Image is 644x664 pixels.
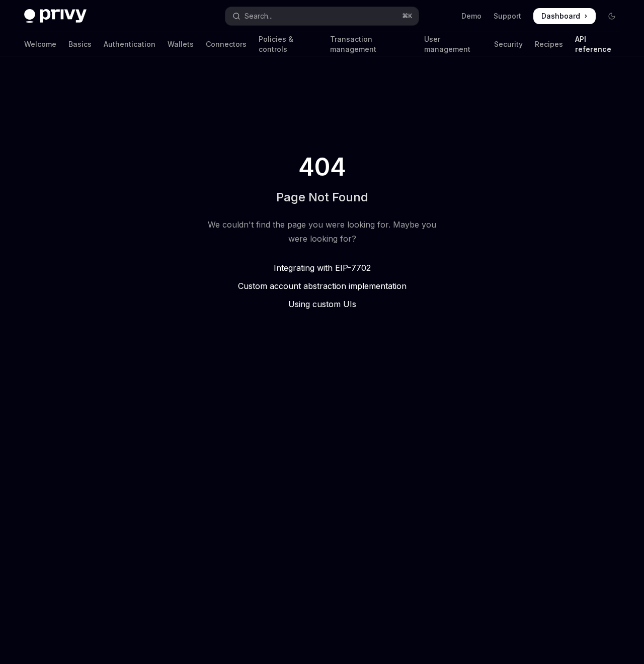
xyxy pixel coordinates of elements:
a: Authentication [104,32,155,56]
a: Welcome [24,32,56,56]
span: 404 [296,153,348,181]
button: Open search [225,7,419,25]
span: Integrating with EIP-7702 [274,263,371,273]
span: Using custom UIs [288,299,356,309]
div: We couldn't find the page you were looking for. Maybe you were looking for? [203,217,441,246]
a: Using custom UIs [203,298,441,310]
a: Recipes [535,32,563,56]
span: Dashboard [541,11,580,21]
a: Connectors [206,32,247,56]
a: Transaction management [330,32,412,56]
img: dark logo [24,9,87,23]
a: Wallets [168,32,194,56]
a: Policies & controls [259,32,318,56]
a: Dashboard [533,8,596,24]
a: Demo [461,11,481,21]
div: Search... [245,10,273,22]
a: Security [494,32,523,56]
span: Custom account abstraction implementation [238,281,407,291]
a: Custom account abstraction implementation [203,280,441,292]
button: Toggle dark mode [604,8,620,24]
a: Support [494,11,521,21]
a: Basics [68,32,92,56]
a: API reference [575,32,620,56]
a: Integrating with EIP-7702 [203,262,441,274]
a: User management [424,32,482,56]
h1: Page Not Found [276,189,368,205]
span: ⌘ K [402,12,413,20]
